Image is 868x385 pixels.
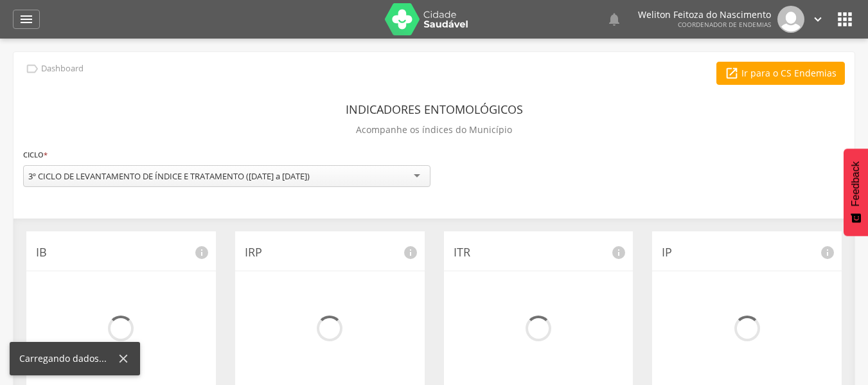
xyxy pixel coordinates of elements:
a:  [607,6,622,33]
div: Carregando dados... [19,352,116,365]
i:  [607,12,622,27]
i: info [403,245,418,260]
p: IRP [245,244,415,261]
i: info [194,245,209,260]
p: ITR [454,244,624,261]
a:  [811,6,825,33]
label: Ciclo [23,148,48,162]
i:  [811,12,825,26]
p: IB [36,244,206,261]
p: Weliton Feitoza do Nascimento [638,10,771,19]
button: Feedback - Mostrar pesquisa [844,148,868,236]
span: Feedback [850,161,862,206]
i:  [25,62,39,76]
p: Acompanhe os índices do Município [356,121,512,139]
span: Coordenador de Endemias [678,20,771,29]
i: info [611,245,626,260]
header: Indicadores Entomológicos [346,98,523,121]
a: Ir para o CS Endemias [716,62,845,85]
p: Dashboard [41,64,84,74]
a:  [13,10,40,29]
i:  [19,12,34,27]
i:  [725,66,739,80]
div: 3º CICLO DE LEVANTAMENTO DE ÍNDICE E TRATAMENTO ([DATE] a [DATE]) [28,170,310,182]
i:  [835,9,855,30]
